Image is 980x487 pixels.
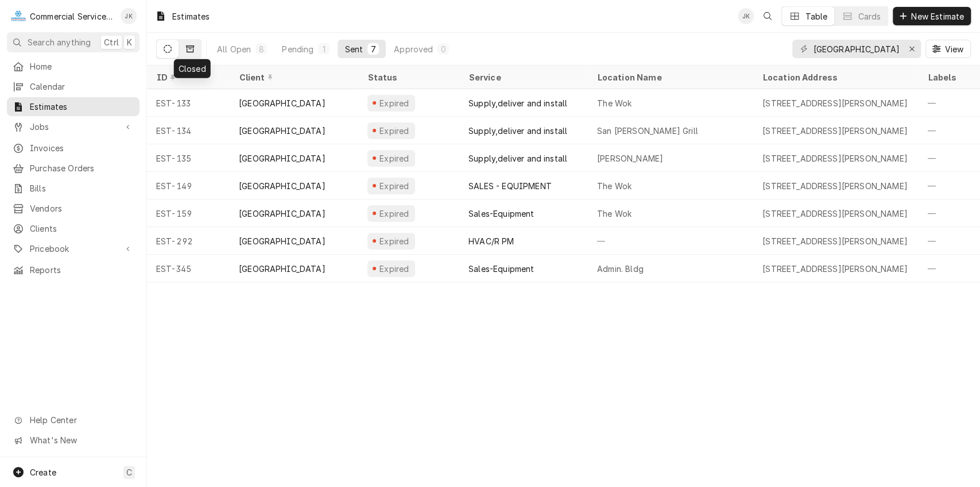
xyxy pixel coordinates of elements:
[468,263,534,275] div: Sales-Equipment
[147,89,230,117] div: EST-133
[10,8,26,24] div: C
[30,101,134,113] span: Estimates
[597,152,663,164] div: [PERSON_NAME]
[378,125,410,137] div: Expired
[239,71,347,83] div: Client
[7,97,140,116] a: Estimates
[127,36,132,48] span: K
[762,208,908,220] div: [STREET_ADDRESS][PERSON_NAME]
[7,57,140,76] a: Home
[805,10,827,22] div: Table
[30,223,134,235] span: Clients
[597,97,632,109] div: The Wok
[344,43,363,55] div: Sent
[378,263,410,275] div: Expired
[7,260,140,279] a: Reports
[738,8,754,24] div: JK
[7,117,140,136] a: Go to Jobs
[147,144,230,172] div: EST-135
[258,43,265,55] div: 8
[239,180,326,192] div: [GEOGRAPHIC_DATA]
[468,152,567,164] div: Supply,deliver and install
[468,180,552,192] div: SALES - EQUIPMENT
[239,152,326,164] div: [GEOGRAPHIC_DATA]
[7,411,140,430] a: Go to Help Center
[239,235,326,247] div: [GEOGRAPHIC_DATA]
[370,43,377,55] div: 7
[7,199,140,218] a: Vendors
[762,235,908,247] div: [STREET_ADDRESS][PERSON_NAME]
[468,71,576,83] div: Service
[762,71,907,83] div: Location Address
[7,179,140,198] a: Bills
[30,121,117,133] span: Jobs
[30,414,133,426] span: Help Center
[147,172,230,200] div: EST-149
[30,467,56,477] span: Create
[147,200,230,227] div: EST-159
[597,180,632,192] div: The Wok
[121,8,137,24] div: John Key's Avatar
[813,40,899,58] input: Keyword search
[126,466,132,478] span: C
[378,97,410,109] div: Expired
[738,8,754,24] div: John Key's Avatar
[7,431,140,450] a: Go to What's New
[239,125,326,137] div: [GEOGRAPHIC_DATA]
[30,202,134,214] span: Vendors
[468,208,534,220] div: Sales-Equipment
[440,43,447,55] div: 0
[597,125,698,137] div: San [PERSON_NAME] Grill
[30,243,117,255] span: Pricebook
[762,180,908,192] div: [STREET_ADDRESS][PERSON_NAME]
[7,77,140,96] a: Calendar
[320,43,327,55] div: 1
[30,162,134,174] span: Purchase Orders
[30,182,134,194] span: Bills
[28,36,91,48] span: Search anything
[30,434,133,446] span: What's New
[10,8,26,24] div: Commercial Service Co.'s Avatar
[30,142,134,154] span: Invoices
[597,208,632,220] div: The Wok
[588,227,753,255] div: —
[942,43,966,55] span: View
[597,263,644,275] div: Admin. Bldg
[104,36,119,48] span: Ctrl
[30,60,134,72] span: Home
[156,71,218,83] div: ID
[7,159,140,178] a: Purchase Orders
[174,59,211,78] div: Closed
[7,239,140,258] a: Go to Pricebook
[239,263,326,275] div: [GEOGRAPHIC_DATA]
[30,264,134,276] span: Reports
[597,71,742,83] div: Location Name
[468,97,567,109] div: Supply,deliver and install
[902,40,921,58] button: Erase input
[147,227,230,255] div: EST-292
[378,208,410,220] div: Expired
[7,139,140,158] a: Invoices
[762,125,908,137] div: [STREET_ADDRESS][PERSON_NAME]
[378,180,410,192] div: Expired
[468,235,514,247] div: HVAC/R PM
[217,43,251,55] div: All Open
[147,255,230,282] div: EST-345
[758,7,777,25] button: Open search
[762,263,908,275] div: [STREET_ADDRESS][PERSON_NAME]
[367,71,448,83] div: Status
[394,43,433,55] div: Approved
[121,8,137,24] div: JK
[378,235,410,247] div: Expired
[762,97,908,109] div: [STREET_ADDRESS][PERSON_NAME]
[893,7,971,25] button: New Estimate
[858,10,881,22] div: Cards
[147,117,230,144] div: EST-134
[468,125,567,137] div: Supply,deliver and install
[925,40,971,58] button: View
[909,10,966,22] span: New Estimate
[762,152,908,164] div: [STREET_ADDRESS][PERSON_NAME]
[30,10,114,22] div: Commercial Service Co.
[7,219,140,238] a: Clients
[378,152,410,164] div: Expired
